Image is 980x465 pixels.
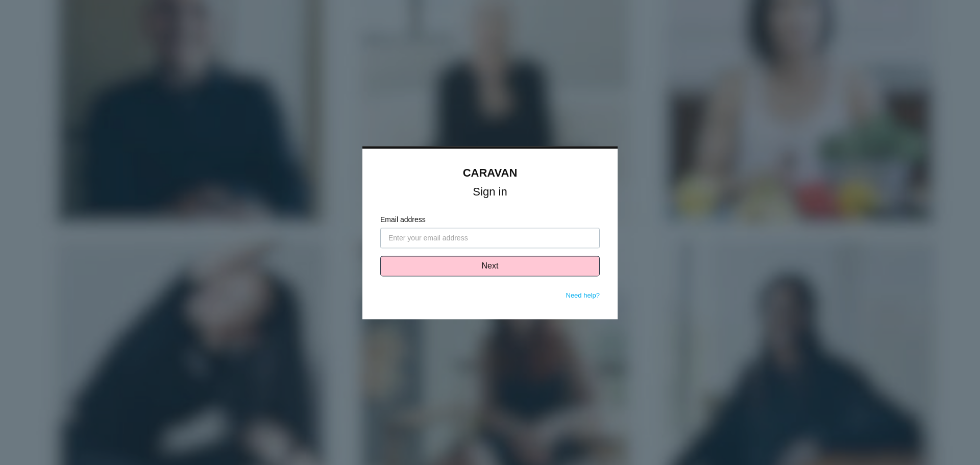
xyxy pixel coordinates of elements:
label: Email address [380,214,600,225]
button: Next [380,256,600,276]
input: Enter your email address [380,228,600,248]
a: Need help? [566,291,600,299]
h1: Sign in [380,187,600,197]
a: CARAVAN [463,166,518,179]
